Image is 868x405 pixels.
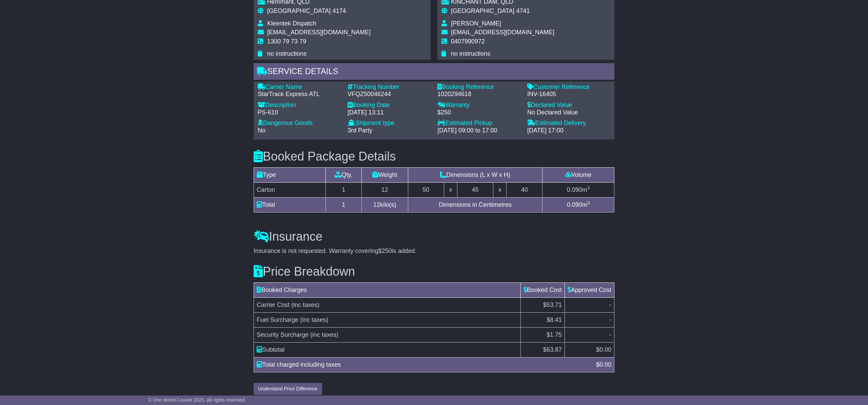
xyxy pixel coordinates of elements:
[258,91,341,98] div: StarTrack Express ATL
[516,7,530,14] span: 4741
[437,119,520,127] div: Estimated Pickup
[373,201,380,208] span: 12
[527,127,610,134] div: [DATE] 17:00
[527,102,610,109] div: Declared Value
[542,168,614,183] td: Volume
[332,7,346,14] span: 4174
[437,109,520,116] div: $250
[437,84,520,91] div: Booking Reference
[457,183,493,198] td: 45
[547,346,562,353] span: 63.87
[567,201,582,208] span: 0.090
[258,119,341,127] div: Dangerous Goods
[267,29,371,36] span: [EMAIL_ADDRESS][DOMAIN_NAME]
[361,198,408,213] td: kilo(s)
[493,183,506,198] td: x
[542,183,614,198] td: m
[444,183,457,198] td: x
[451,20,501,27] span: [PERSON_NAME]
[267,7,331,14] span: [GEOGRAPHIC_DATA]
[507,183,542,198] td: 40
[547,331,562,338] span: $1.75
[267,50,307,57] span: no instructions
[254,230,614,243] h3: Insurance
[567,186,582,193] span: 0.090
[587,185,590,190] sup: 3
[325,198,361,213] td: 1
[527,119,610,127] div: Estimated Delivery
[254,150,614,163] h3: Booked Package Details
[258,127,265,134] span: No
[599,361,611,368] span: 0.00
[325,183,361,198] td: 1
[257,331,309,338] span: Security Surcharge
[254,342,521,357] td: Subtotal
[609,301,611,308] span: -
[565,282,614,297] td: Approved Cost
[451,7,514,14] span: [GEOGRAPHIC_DATA]
[267,38,306,45] span: 1300 79 73 79
[361,183,408,198] td: 12
[599,346,611,353] span: 0.00
[408,183,444,198] td: 50
[254,168,326,183] td: Type
[437,102,520,109] div: Warranty
[609,331,611,338] span: -
[258,109,341,116] div: PS-610
[348,91,431,98] div: VFQZ50046244
[148,397,246,403] span: © One World Courier 2025. All rights reserved.
[348,84,431,91] div: Tracking Number
[291,301,319,308] span: (inc taxes)
[520,342,565,357] td: $
[593,360,615,369] div: $
[254,247,614,255] div: Insurance is not requested. Warranty covering is added.
[254,282,521,297] td: Booked Charges
[451,50,490,57] span: no instructions
[348,127,372,134] span: 3rd Party
[253,360,593,369] div: Total charged including taxes
[408,198,542,213] td: Dimensions in Centimetres
[254,198,326,213] td: Total
[520,282,565,297] td: Booked Cost
[258,84,341,91] div: Carrier Name
[437,91,520,98] div: 1020294618
[451,29,554,36] span: [EMAIL_ADDRESS][DOMAIN_NAME]
[437,127,520,134] div: [DATE] 09:00 to 17:00
[254,63,614,81] div: Service Details
[587,200,590,205] sup: 3
[609,316,611,323] span: -
[378,247,392,254] span: $250
[451,38,485,45] span: 0407990972
[254,183,326,198] td: Carton
[527,109,610,116] div: No Declared Value
[258,102,341,109] div: Description
[408,168,542,183] td: Dimensions (L x W x H)
[542,198,614,213] td: m
[348,102,431,109] div: Booking Date
[254,265,614,278] h3: Price Breakdown
[547,316,562,323] span: $8.41
[361,168,408,183] td: Weight
[257,316,298,323] span: Fuel Surcharge
[325,168,361,183] td: Qty.
[254,383,322,395] button: Understand Price Difference
[348,119,431,127] div: Shipment type
[543,301,562,308] span: $53.71
[565,342,614,357] td: $
[310,331,338,338] span: (inc taxes)
[257,301,290,308] span: Carrier Cost
[267,20,316,27] span: Kleentek Dispatch
[300,316,328,323] span: (inc taxes)
[527,91,610,98] div: INV-16405
[527,84,610,91] div: Customer Reference
[348,109,431,116] div: [DATE] 13:11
